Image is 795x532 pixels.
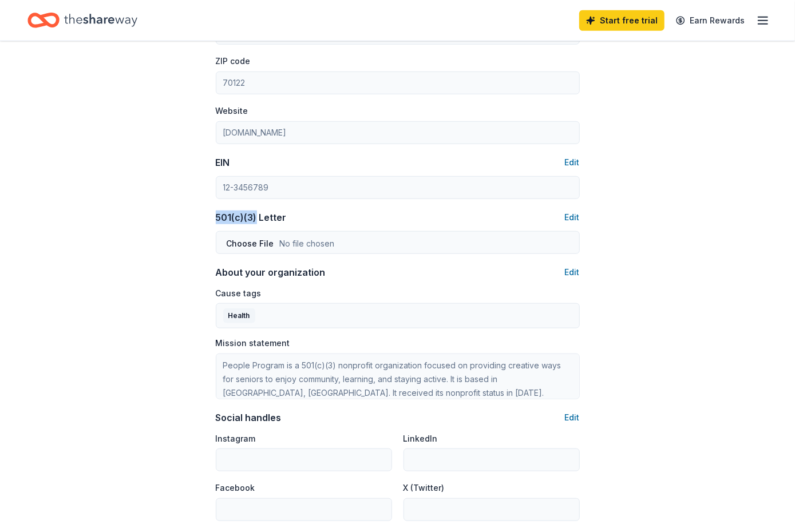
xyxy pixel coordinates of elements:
[565,265,580,279] button: Edit
[565,411,580,424] button: Edit
[216,354,580,399] textarea: People Program is a 501(c)(3) nonprofit organization focused on providing creative ways for senio...
[216,338,290,349] label: Mission statement
[216,211,287,224] div: 501(c)(3) Letter
[216,176,580,199] input: 12-3456789
[27,7,137,34] a: Home
[216,105,248,117] label: Website
[216,433,256,444] label: Instagram
[216,411,282,424] div: Social handles
[216,55,251,67] label: ZIP code
[216,482,255,494] label: Facebook
[579,10,665,31] a: Start free trial
[669,10,752,31] a: Earn Rewards
[216,288,262,299] label: Cause tags
[216,156,230,169] div: EIN
[565,156,580,169] button: Edit
[404,482,445,494] label: X (Twitter)
[565,211,580,224] button: Edit
[216,265,326,279] div: About your organization
[216,72,580,94] input: 12345 (U.S. only)
[216,303,580,328] button: Health
[404,433,438,444] label: LinkedIn
[223,308,255,323] div: Health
